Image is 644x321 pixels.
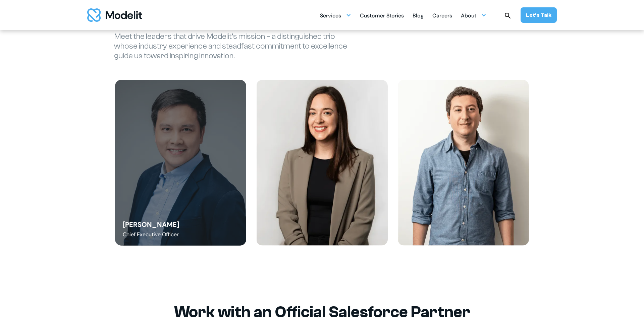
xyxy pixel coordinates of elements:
[432,10,452,23] div: Careers
[413,9,424,22] a: Blog
[526,11,551,19] div: Let’s Talk
[360,10,404,23] div: Customer Stories
[360,9,404,22] a: Customer Stories
[521,7,557,23] a: Let’s Talk
[432,9,452,22] a: Careers
[320,9,351,22] div: Services
[320,10,341,23] div: Services
[87,8,142,22] img: modelit logo
[123,220,179,229] div: [PERSON_NAME]
[123,231,179,239] div: Chief Executive Officer
[461,9,486,22] div: About
[87,8,142,22] a: home
[461,10,476,23] div: About
[114,32,349,61] p: Meet the leaders that drive Modelit’s mission – a distinguished trio whose industry experience an...
[413,10,424,23] div: Blog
